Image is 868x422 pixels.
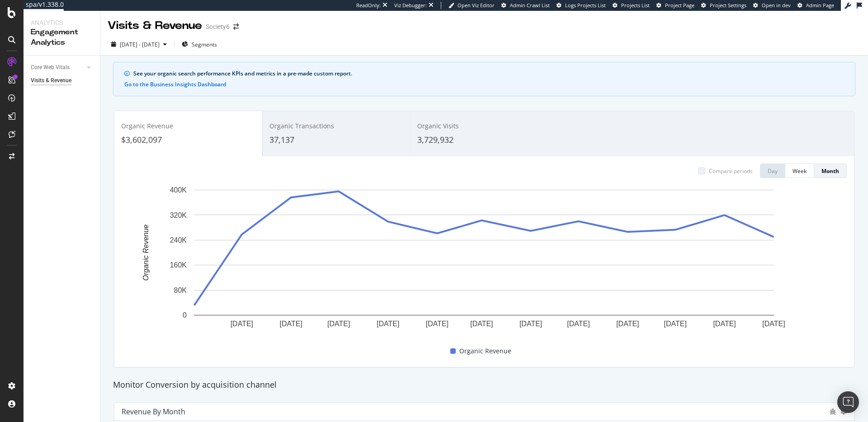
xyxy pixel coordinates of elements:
text: 80K [174,286,187,294]
span: Organic Revenue [121,122,173,130]
text: [DATE] [519,320,542,328]
span: Segments [192,41,217,48]
svg: A chart. [122,185,847,342]
div: info banner [113,62,855,96]
a: Open in dev [753,2,791,9]
text: 240K [170,236,187,244]
span: Admin Crawl List [510,2,550,9]
span: $3,602,097 [121,134,162,145]
div: Visits & Revenue [108,18,202,33]
span: [DATE] - [DATE] [120,41,160,48]
button: Month [814,164,847,178]
div: ReadOnly: [356,2,381,9]
a: Project Settings [701,2,746,9]
a: Admin Crawl List [501,2,550,9]
div: Compare periods [709,167,753,175]
div: Monitor Conversion by acquisition channel [108,379,860,391]
text: 0 [183,311,187,319]
div: Analytics [31,18,93,27]
a: Projects List [613,2,650,9]
div: Week [793,167,807,175]
span: Organic Revenue [459,346,511,356]
a: Visits & Revenue [31,76,94,85]
button: Segments [178,37,221,52]
div: bug [830,408,836,415]
text: 400K [170,186,187,194]
span: Open in dev [762,2,791,9]
text: [DATE] [231,320,253,328]
text: [DATE] [327,320,350,328]
a: Admin Page [797,2,834,9]
text: [DATE] [762,320,785,328]
text: 320K [170,211,187,219]
div: Society6 [206,22,230,31]
a: Logs Projects List [557,2,606,9]
span: Organic Transactions [269,122,334,130]
div: Core Web Vitals [31,63,70,72]
text: [DATE] [567,320,590,328]
span: Projects List [621,2,650,9]
text: [DATE] [664,320,687,328]
span: Project Page [665,2,694,9]
span: Project Settings [710,2,746,9]
text: 160K [170,262,187,269]
text: [DATE] [470,320,493,328]
div: Engagement Analytics [31,27,93,48]
div: Revenue by Month [122,407,185,416]
div: See your organic search performance KPIs and metrics in a pre-made custom report. [133,70,844,78]
text: [DATE] [713,320,736,328]
text: [DATE] [426,320,448,328]
span: Admin Page [806,2,834,9]
a: Open Viz Editor [448,2,495,9]
span: 3,729,932 [417,134,453,145]
span: Logs Projects List [565,2,606,9]
div: Viz Debugger: [394,2,427,9]
div: Day [768,167,778,175]
text: [DATE] [616,320,639,328]
span: Open Viz Editor [458,2,495,9]
div: arrow-right-arrow-left [233,23,239,30]
a: Core Web Vitals [31,63,85,72]
span: 37,137 [269,134,294,145]
text: [DATE] [377,320,399,328]
div: Open Intercom Messenger [837,391,859,413]
text: [DATE] [280,320,302,328]
button: Day [760,164,785,178]
div: Visits & Revenue [31,76,71,85]
button: Week [785,164,814,178]
button: [DATE] - [DATE] [108,37,170,52]
text: Organic Revenue [142,225,150,281]
button: Go to the Business Insights Dashboard [124,81,226,88]
span: Organic Visits [417,122,459,130]
a: Project Page [656,2,694,9]
div: Month [821,167,839,175]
